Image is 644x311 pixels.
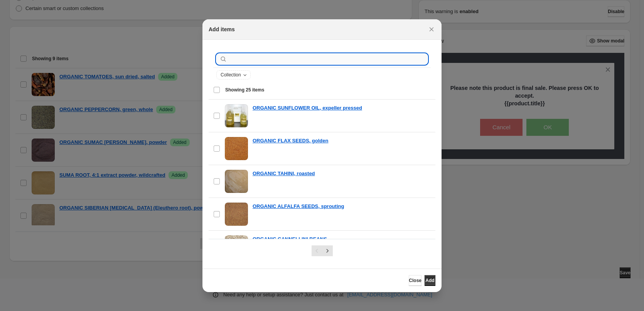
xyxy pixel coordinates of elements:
[225,235,248,259] img: ORGANIC CANNELLINI BEANS
[425,275,435,286] button: Add
[426,24,437,35] button: Close
[225,104,248,127] img: ORGANIC SUNFLOWER OIL, expeller pressed
[253,170,315,177] a: ORGANIC TAHINI, roasted
[322,245,333,256] button: Next
[409,275,421,286] button: Close
[225,203,248,226] img: ORGANIC ALFALFA SEEDS, sprouting
[225,87,264,93] span: Showing 25 items
[225,170,248,193] img: ORGANIC TAHINI, roasted
[312,245,333,256] nav: Pagination
[253,137,328,145] a: ORGANIC FLAX SEEDS, golden
[217,71,250,79] button: Collection
[221,72,241,78] span: Collection
[425,277,434,284] span: Add
[253,203,344,210] a: ORGANIC ALFALFA SEEDS, sprouting
[253,235,327,243] a: ORGANIC CANNELLINI BEANS
[225,137,248,160] img: ORGANIC FLAX SEEDS, golden
[409,277,421,284] span: Close
[253,104,362,112] a: ORGANIC SUNFLOWER OIL, expeller pressed
[209,25,235,33] h2: Add items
